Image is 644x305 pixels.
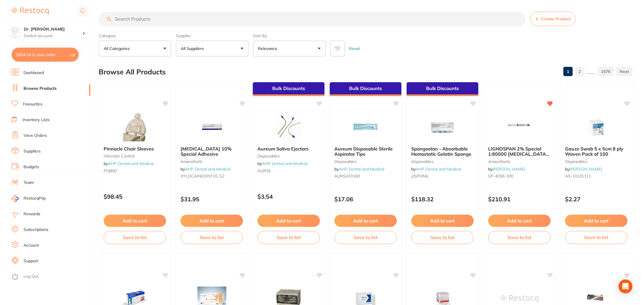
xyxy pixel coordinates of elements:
label: Category [99,33,171,38]
b: Gauze Swab 5 x 5cm 8 ply Woven Pack of 100 [565,146,627,157]
img: Dr. Kim Carr [9,27,21,38]
span: Aureum Disposable Sterile Aspirator Tips [334,146,393,157]
a: Restocq Logo [12,4,49,18]
p: $118.32 [411,196,474,202]
label: Sort By [253,33,326,38]
button: Save to list [565,231,627,244]
span: Pinnacle Chair Sleeves [104,146,154,152]
div: Bulk Discounts [330,82,401,96]
button: All Suppliers [176,41,248,56]
h4: Dr. Kim Carr [24,26,82,32]
a: Support [24,258,38,264]
a: Inventory Lists [22,117,50,123]
span: XYLOCAINEOINT10_S2 [181,173,224,179]
a: AHP Dental and Medical [339,166,384,172]
p: $17.06 [334,196,397,202]
span: AURSE [257,168,271,173]
span: by [334,166,384,172]
a: [PERSON_NAME] [569,166,602,172]
img: Restocq Logo [12,8,49,15]
span: AURSAT0160 [334,173,360,179]
a: Suppliers [24,148,41,154]
button: Add to cart [334,215,397,227]
a: Rewards [24,211,40,217]
span: by [411,166,461,172]
p: ...... [587,68,595,75]
b: Xylocaine 10% Special Adhesive [181,146,243,157]
div: Open Intercom Messenger [618,279,632,293]
h2: Browse All Products [99,68,166,76]
p: $31.95 [181,196,243,202]
button: Log Out [12,272,89,281]
small: infection control [104,154,166,158]
span: JJSPONG [411,173,428,179]
a: Budgets [24,164,39,170]
span: [MEDICAL_DATA] 10% Special Adhesive [181,146,232,157]
a: Team [24,180,34,186]
a: View Orders [24,133,47,139]
a: AHP Dental and Medical [185,166,230,172]
img: RestocqPay [12,195,19,202]
img: Pinnacle Chair Sleeves [116,112,154,141]
span: Gauze Swab 5 x 5cm 8 ply Woven Pack of 100 [565,146,623,157]
img: Gauze Swab 5 x 5cm 8 ply Woven Pack of 100 [578,112,615,141]
p: $210.91 [488,196,551,202]
button: Save to list [334,231,397,244]
small: anaesthetic [181,159,243,164]
a: Account [24,243,39,248]
span: RestocqPay [24,195,46,201]
img: Aureum Saliva Ejectors [270,112,308,141]
span: by [104,161,154,166]
p: $3.54 [257,193,320,200]
button: Save to list [181,231,243,244]
button: Add to cart [104,215,166,227]
small: disposables [411,159,474,164]
span: by [565,166,602,172]
button: Add to cart [257,215,320,227]
button: All Categories [99,41,171,56]
button: Add to cart [488,215,551,227]
span: by [257,161,307,166]
a: [PERSON_NAME] [493,166,525,172]
a: AHP Dental and Medical [108,161,154,166]
div: Bulk Discounts [253,82,324,96]
small: disposables [334,159,397,164]
button: Save to list [411,231,474,244]
span: AX-10101111 [565,173,591,179]
b: LIGNOSPAN 2% Special 1:80000 adrenalin 2.2ml 2xBox 50 Blue [488,146,551,157]
div: Bulk Discounts [407,82,478,96]
button: $654.54 in your order [12,48,79,62]
b: Pinnacle Chair Sleeves [104,146,166,151]
span: SP-4036-100 [488,173,513,179]
p: Switch account [24,33,82,39]
button: Add to cart [181,215,243,227]
a: Favourites [23,101,42,107]
a: Subscriptions [24,227,48,233]
small: anaesthetic [488,159,551,164]
small: disposables [565,159,627,164]
button: Save to list [488,231,551,244]
button: Save to list [257,231,320,244]
label: Supplier [176,33,248,38]
b: Spongostan - Absorbable Hemostatic Gelatin Sponge [411,146,474,157]
span: by [488,166,525,172]
a: AHP Dental and Medical [416,166,461,172]
button: Create Product [530,12,576,26]
a: Dashboard [24,70,44,76]
button: Relevance [253,41,326,56]
p: $98.45 [104,193,166,200]
span: Aureum Saliva Ejectors [257,146,309,152]
span: Spongostan - Absorbable Hemostatic Gelatin Sponge [411,146,471,157]
b: Aureum Saliva Ejectors [257,146,320,151]
a: 1 [563,66,573,77]
span: Create Product [541,17,571,21]
a: AHP Dental and Medical [262,161,307,166]
img: Spongostan - Absorbable Hemostatic Gelatin Sponge [424,112,461,141]
button: Reset [347,41,362,56]
p: All Suppliers [181,46,206,51]
img: LIGNOSPAN 2% Special 1:80000 adrenalin 2.2ml 2xBox 50 Blue [501,112,538,141]
a: 1576 [598,66,614,77]
b: Aureum Disposable Sterile Aspirator Tips [334,146,397,157]
img: Aureum Disposable Sterile Aspirator Tips [347,112,385,141]
img: Xylocaine 10% Special Adhesive [193,112,231,141]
